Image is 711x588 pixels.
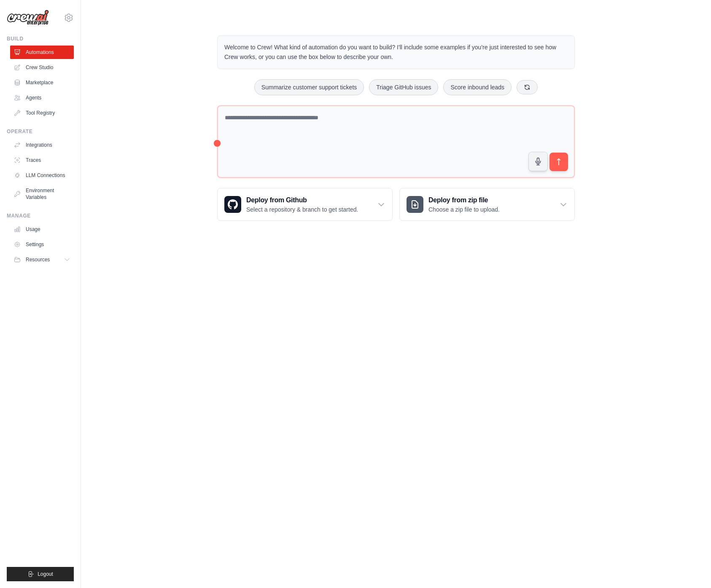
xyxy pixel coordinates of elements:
button: Resources [10,253,74,266]
div: Build [7,35,74,42]
h3: Deploy from zip file [428,195,500,205]
button: Score inbound leads [443,79,512,95]
img: Logo [7,10,49,26]
button: Triage GitHub issues [369,79,438,95]
div: Manage [7,212,74,219]
p: Choose a zip file to upload. [428,205,500,214]
a: Crew Studio [10,61,74,74]
a: Agents [10,91,74,105]
a: Integrations [10,138,74,152]
p: Select a repository & branch to get started. [246,205,358,214]
button: Logout [7,567,74,581]
button: Summarize customer support tickets [254,79,364,95]
span: Resources [26,256,50,263]
a: Automations [10,46,74,59]
a: Environment Variables [10,184,74,204]
a: Usage [10,223,74,236]
p: Welcome to Crew! What kind of automation do you want to build? I'll include some examples if you'... [224,43,568,62]
a: Tool Registry [10,106,74,120]
span: Logout [38,571,53,577]
a: Traces [10,153,74,167]
div: Operate [7,128,74,135]
a: Marketplace [10,76,74,89]
a: Settings [10,238,74,251]
a: LLM Connections [10,169,74,182]
h3: Deploy from Github [246,195,358,205]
